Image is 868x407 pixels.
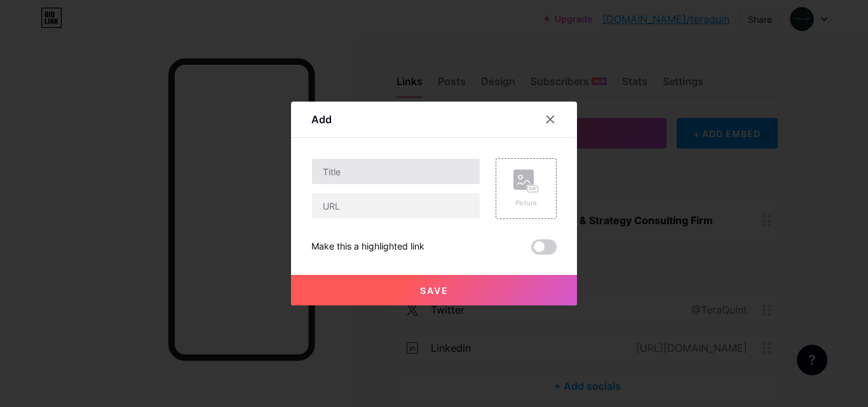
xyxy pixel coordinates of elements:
[312,159,480,184] input: Title
[513,198,539,208] div: Picture
[311,239,424,255] div: Make this a highlighted link
[420,285,449,296] span: Save
[312,193,480,218] input: URL
[311,112,332,127] div: Add
[291,275,577,305] button: Save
